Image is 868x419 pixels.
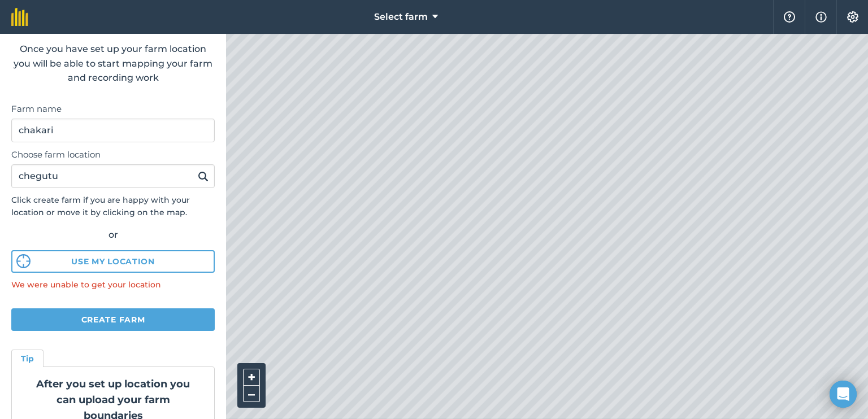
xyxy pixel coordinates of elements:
[11,164,215,188] input: Enter your farm’s address
[243,386,260,402] button: –
[11,148,215,162] label: Choose farm location
[243,369,260,386] button: +
[783,11,796,23] img: A question mark icon
[11,278,215,291] p: We were unable to get your location
[11,8,28,26] img: fieldmargin Logo
[21,352,34,365] h4: Tip
[374,10,428,24] span: Select farm
[16,254,31,268] img: svg%3e
[11,102,215,116] label: Farm name
[11,250,215,273] button: Use my location
[11,228,215,242] div: or
[11,194,215,219] p: Click create farm if you are happy with your location or move it by clicking on the map.
[198,169,209,183] img: svg+xml;base64,PHN2ZyB4bWxucz0iaHR0cDovL3d3dy53My5vcmcvMjAwMC9zdmciIHdpZHRoPSIxOSIgaGVpZ2h0PSIyNC...
[830,381,857,408] div: Open Intercom Messenger
[815,10,827,24] img: svg+xml;base64,PHN2ZyB4bWxucz0iaHR0cDovL3d3dy53My5vcmcvMjAwMC9zdmciIHdpZHRoPSIxNyIgaGVpZ2h0PSIxNy...
[846,11,860,23] img: A cog icon
[11,42,215,85] p: Once you have set up your farm location you will be able to start mapping your farm and recording...
[11,119,215,142] input: Farm name
[11,308,215,331] button: Create farm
